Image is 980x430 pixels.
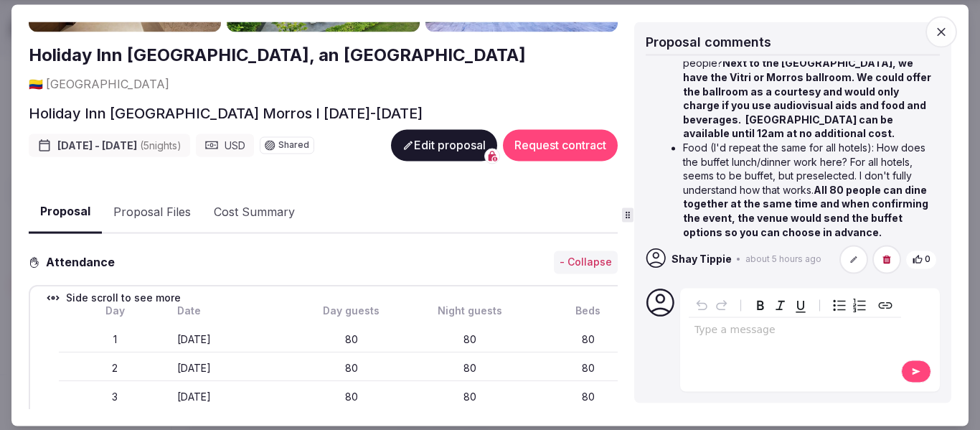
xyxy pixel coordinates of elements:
div: Beds [532,304,644,319]
button: Create link [875,295,895,315]
span: [DATE] - [DATE] [57,139,182,153]
div: 80 [532,361,644,375]
div: 80 [532,390,644,404]
div: Day [59,304,171,319]
div: [DATE] [177,332,290,347]
div: Night guests [413,304,526,319]
div: 80 [296,332,408,347]
div: 80 [296,390,408,404]
h3: Attendance [40,254,126,271]
strong: Next to the [GEOGRAPHIC_DATA], we have the Vitri or Morros ballroom. We could offer the ballroom ... [683,57,931,140]
div: 1 [59,332,171,347]
button: Proposal Files [102,192,202,233]
button: Cost Summary [202,192,306,233]
div: 80 [413,390,526,404]
span: • [736,253,741,266]
div: Day guests [296,304,408,319]
button: Numbered list [849,295,870,315]
strong: All 80 people can dine together at the same time and when confirming the event, the venue would s... [683,184,928,238]
span: Shay Tippie [672,253,732,267]
span: Side scroll to see more [66,291,181,306]
button: Edit proposal [391,130,497,162]
span: 0 [925,253,930,266]
span: 🇨🇴 [29,78,43,92]
a: Holiday Inn [GEOGRAPHIC_DATA], an [GEOGRAPHIC_DATA] [29,44,526,68]
button: Italic [771,295,791,315]
p: Food (I'd repeat the same for all hotels): How does the buffet lunch/dinner work here? For all ho... [683,141,937,240]
span: about 5 hours ago [745,253,821,266]
button: 0 [905,250,937,269]
span: ( 5 night s ) [140,139,182,151]
h2: Holiday Inn [GEOGRAPHIC_DATA] Morros I [DATE]-[DATE] [29,104,423,124]
div: [DATE] [177,361,290,375]
div: Date [177,304,290,319]
div: 2 [59,361,171,375]
button: 🇨🇴 [29,77,43,93]
button: Underline [791,295,811,315]
div: toggle group [829,295,870,315]
div: 80 [413,332,526,347]
button: Request contract [503,130,618,162]
button: - Collapse [554,251,618,274]
div: 80 [532,332,644,347]
div: 80 [296,361,408,375]
span: Proposal comments [646,34,771,50]
button: Proposal [29,192,102,234]
div: USD [196,134,254,157]
div: editable markdown [689,317,901,346]
span: Shared [278,141,309,150]
button: Bulleted list [829,295,849,315]
button: Bold [750,295,771,315]
span: [GEOGRAPHIC_DATA] [46,77,169,93]
div: 80 [413,361,526,375]
div: 3 [59,390,171,404]
div: [DATE] [177,390,290,404]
